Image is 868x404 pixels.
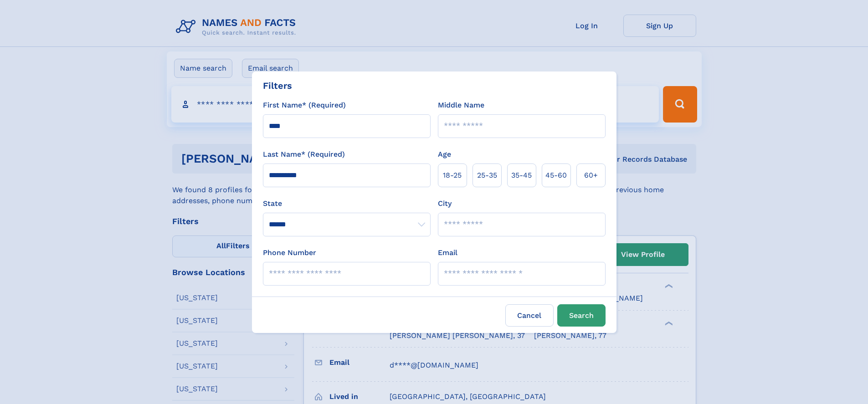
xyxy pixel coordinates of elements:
[438,198,452,209] label: City
[511,170,532,181] span: 35‑45
[505,304,554,327] label: Cancel
[557,304,606,327] button: Search
[263,198,431,209] label: State
[545,170,567,181] span: 45‑60
[438,100,484,111] label: Middle Name
[438,149,451,160] label: Age
[263,247,316,258] label: Phone Number
[263,79,292,92] div: Filters
[584,170,598,181] span: 60+
[443,170,462,181] span: 18‑25
[438,247,457,258] label: Email
[477,170,497,181] span: 25‑35
[263,100,346,111] label: First Name* (Required)
[263,149,345,160] label: Last Name* (Required)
